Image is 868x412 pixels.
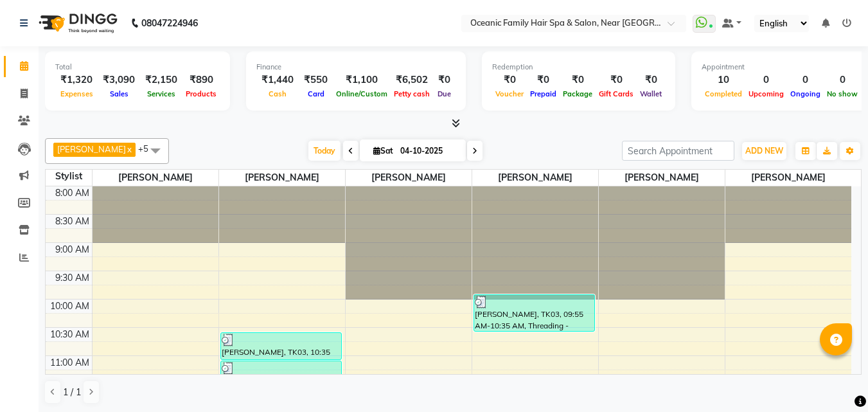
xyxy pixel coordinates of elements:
div: 8:00 AM [53,186,92,200]
input: Search Appointment [622,141,734,161]
span: +5 [138,143,158,154]
div: Finance [256,62,456,73]
span: [PERSON_NAME] [57,144,126,154]
span: [PERSON_NAME] [219,170,345,186]
div: [PERSON_NAME], TK03, 10:35 AM-11:05 AM, Hair - Shaving [221,333,341,359]
div: ₹2,150 [140,73,182,87]
div: Appointment [702,62,861,73]
div: ₹1,320 [55,73,98,87]
span: Ongoing [787,89,824,98]
span: Sales [107,89,132,98]
span: Due [434,89,454,98]
b: 08047224946 [141,5,198,41]
div: Stylist [46,170,92,183]
span: Expenses [57,89,96,98]
span: No show [824,89,861,98]
a: x [126,144,132,154]
div: ₹0 [637,73,665,87]
div: [PERSON_NAME], TK05, 11:05 AM-11:50 AM, Hair - Hair Wash And Blow Dry [221,361,341,402]
span: Sat [370,146,396,156]
div: ₹550 [299,73,333,87]
div: ₹6,502 [391,73,433,87]
div: 11:00 AM [48,356,92,370]
div: ₹1,440 [256,73,299,87]
div: 10 [702,73,745,87]
span: Prepaid [527,89,560,98]
div: ₹0 [492,73,527,87]
div: 9:30 AM [53,271,92,285]
span: Package [560,89,596,98]
span: Voucher [492,89,527,98]
span: Completed [702,89,745,98]
iframe: chat widget [814,361,855,399]
div: ₹0 [433,73,456,87]
span: Card [305,89,328,98]
span: Services [144,89,179,98]
span: Products [182,89,220,98]
span: Today [308,141,341,161]
span: 1 / 1 [63,386,81,399]
div: ₹890 [182,73,220,87]
img: logo [33,5,121,41]
span: [PERSON_NAME] [472,170,598,186]
span: Upcoming [745,89,787,98]
span: Cash [265,89,290,98]
span: Wallet [637,89,665,98]
span: Gift Cards [596,89,637,98]
div: 0 [745,73,787,87]
div: Redemption [492,62,665,73]
div: ₹0 [560,73,596,87]
div: Total [55,62,220,73]
div: 10:00 AM [48,300,92,313]
span: [PERSON_NAME] [725,170,852,186]
span: [PERSON_NAME] [346,170,472,186]
div: 10:30 AM [48,328,92,341]
span: [PERSON_NAME] [93,170,218,186]
span: Online/Custom [333,89,391,98]
div: ₹1,100 [333,73,391,87]
div: ₹0 [596,73,637,87]
div: 8:30 AM [53,215,92,228]
span: Petty cash [391,89,433,98]
div: ₹3,090 [98,73,140,87]
div: [PERSON_NAME], TK03, 09:55 AM-10:35 AM, Threading - Eyebrow,Threading - Full Face [474,295,594,331]
button: ADD NEW [742,142,786,160]
div: ₹0 [527,73,560,87]
span: ADD NEW [745,146,783,156]
span: [PERSON_NAME] [599,170,725,186]
div: 0 [824,73,861,87]
div: 0 [787,73,824,87]
div: 9:00 AM [53,243,92,256]
input: 2025-10-04 [396,141,461,161]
